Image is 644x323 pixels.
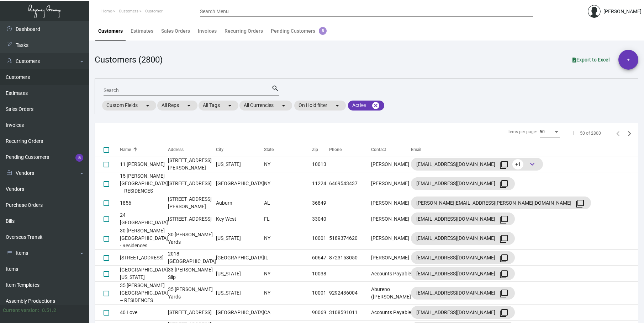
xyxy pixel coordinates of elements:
[371,211,411,227] td: [PERSON_NAME]
[3,307,39,314] div: Current version:
[161,27,190,35] div: Sales Orders
[500,180,508,188] mat-icon: filter_none
[120,227,168,250] td: 30 [PERSON_NAME][GEOGRAPHIC_DATA] - Residences
[120,146,168,153] div: Name
[348,101,384,111] mat-chip: Active
[329,227,371,250] td: 5189374620
[216,156,264,172] td: [US_STATE]
[500,289,508,298] mat-icon: filter_none
[216,305,264,321] td: [GEOGRAPHIC_DATA]
[624,128,635,139] button: Next page
[216,250,264,266] td: [GEOGRAPHIC_DATA]
[264,195,312,211] td: AL
[371,101,380,110] mat-icon: cancel
[500,309,508,317] mat-icon: filter_none
[120,250,168,266] td: [STREET_ADDRESS]
[271,84,279,93] mat-icon: search
[264,282,312,305] td: NY
[168,211,216,227] td: [STREET_ADDRESS]
[371,282,411,305] td: Abureno ([PERSON_NAME]
[157,101,197,111] mat-chip: All Reps
[312,211,329,227] td: 33040
[271,27,327,35] div: Pending Customers
[168,250,216,266] td: 2018 [GEOGRAPHIC_DATA]
[226,101,234,110] mat-icon: arrow_drop_down
[333,101,342,110] mat-icon: arrow_drop_down
[500,270,508,279] mat-icon: filter_none
[264,211,312,227] td: FL
[294,101,346,111] mat-chip: On Hold filter
[371,146,386,153] div: Contact
[264,305,312,321] td: CA
[185,101,193,110] mat-icon: arrow_drop_down
[120,172,168,195] td: 15 [PERSON_NAME][GEOGRAPHIC_DATA] – RESIDENCES
[168,282,216,305] td: 35 [PERSON_NAME] Yards
[329,146,342,153] div: Phone
[312,156,329,172] td: 10013
[618,50,638,70] button: +
[612,128,624,139] button: Previous page
[216,172,264,195] td: [GEOGRAPHIC_DATA]
[512,159,523,169] span: +1
[120,305,168,321] td: 40 Love
[572,130,601,136] div: 1 – 50 of 2800
[528,160,537,168] span: keyboard_arrow_down
[264,266,312,282] td: NY
[576,199,584,208] mat-icon: filter_none
[603,8,642,15] div: [PERSON_NAME]
[416,287,510,299] div: [EMAIL_ADDRESS][DOMAIN_NAME]
[216,282,264,305] td: [US_STATE]
[120,211,168,227] td: 24 [GEOGRAPHIC_DATA]
[216,146,223,153] div: City
[416,158,538,170] div: [EMAIL_ADDRESS][DOMAIN_NAME]
[371,195,411,211] td: [PERSON_NAME]
[120,146,131,153] div: Name
[119,9,138,14] span: Customers
[312,266,329,282] td: 10038
[168,227,216,250] td: 30 [PERSON_NAME] Yards
[168,146,216,153] div: Address
[312,195,329,211] td: 36849
[225,27,263,35] div: Recurring Orders
[120,266,168,282] td: [GEOGRAPHIC_DATA] [US_STATE]
[264,250,312,266] td: IL
[120,156,168,172] td: 11 [PERSON_NAME]
[264,172,312,195] td: NY
[371,227,411,250] td: [PERSON_NAME]
[371,172,411,195] td: [PERSON_NAME]
[371,146,411,153] div: Contact
[216,227,264,250] td: [US_STATE]
[540,130,560,135] mat-select: Items per page:
[42,307,56,314] div: 0.51.2
[312,282,329,305] td: 10001
[312,172,329,195] td: 11224
[416,268,510,279] div: [EMAIL_ADDRESS][DOMAIN_NAME]
[312,227,329,250] td: 10001
[216,195,264,211] td: Auburn
[120,282,168,305] td: 35 [PERSON_NAME][GEOGRAPHIC_DATA] – RESIDENCES
[627,50,630,70] span: +
[131,27,153,35] div: Estimates
[198,27,217,35] div: Invoices
[264,227,312,250] td: NY
[312,146,329,153] div: Zip
[279,101,288,110] mat-icon: arrow_drop_down
[416,213,510,225] div: [EMAIL_ADDRESS][DOMAIN_NAME]
[145,9,163,14] span: Customer
[98,27,123,35] div: Customers
[168,156,216,172] td: [STREET_ADDRESS][PERSON_NAME]
[329,146,371,153] div: Phone
[168,195,216,211] td: [STREET_ADDRESS][PERSON_NAME]
[239,101,292,111] mat-chip: All Currencies
[500,161,508,169] mat-icon: filter_none
[101,9,112,14] span: Home
[329,250,371,266] td: 8723153050
[264,156,312,172] td: NY
[199,101,238,111] mat-chip: All Tags
[416,233,510,244] div: [EMAIL_ADDRESS][DOMAIN_NAME]
[168,146,184,153] div: Address
[371,156,411,172] td: [PERSON_NAME]
[329,172,371,195] td: 6469543437
[540,129,545,134] span: 50
[168,172,216,195] td: [STREET_ADDRESS]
